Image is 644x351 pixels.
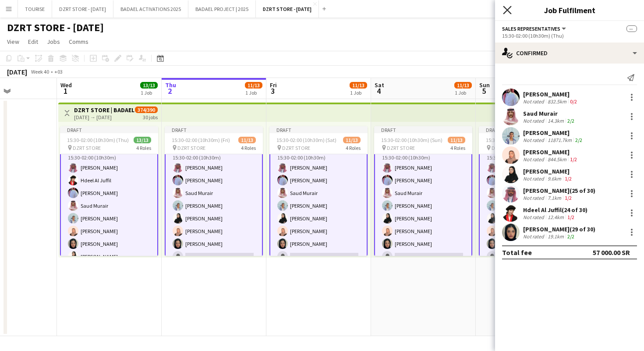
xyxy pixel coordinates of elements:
[387,145,415,151] span: DZRT STORE
[346,145,361,151] span: 4 Roles
[270,81,277,89] span: Fri
[241,145,256,151] span: 4 Roles
[60,81,72,89] span: Wed
[546,137,573,143] div: 11871.7km
[7,67,27,76] div: [DATE]
[276,137,336,143] span: 15:30-02:00 (10h30m) (Sat)
[135,106,158,113] span: 374/390
[502,32,637,39] div: 15:30-02:00 (10h30m) (Thu)
[523,206,587,214] div: Hdeel Al Juffil (24 of 30)
[269,145,368,266] app-card-role: SALES REPRESENTATIVES7/815:30-02:00 (10h30m)[PERSON_NAME][PERSON_NAME]Saud Murair[PERSON_NAME][PE...
[495,4,644,16] h3: Job Fulfilment
[567,233,574,240] app-skills-label: 2/2
[546,117,566,124] div: 14.3km
[143,113,158,121] div: 30 jobs
[165,126,263,256] app-job-card: Draft15:30-02:00 (10h30m) (Fri)11/13 DZRT STORE4 Roles15:30-02:00 (10h30m)[PERSON_NAME]SALES REPR...
[523,187,595,195] div: [PERSON_NAME] (25 of 30)
[523,148,579,156] div: [PERSON_NAME]
[523,167,573,175] div: [PERSON_NAME]
[7,21,104,34] h1: DZRT STORE - [DATE]
[269,126,368,256] app-job-card: Draft15:30-02:00 (10h30m) (Sat)11/13 DZRT STORE4 Roles15:30-02:00 (10h30m)[PERSON_NAME]SALES REPR...
[375,81,384,89] span: Sat
[374,126,472,133] div: Draft
[134,137,151,143] span: 13/13
[502,25,567,32] button: SALES REPRESENTATIVES
[523,233,546,240] div: Not rated
[172,137,230,143] span: 15:30-02:00 (10h30m) (Fri)
[502,25,560,32] span: SALES REPRESENTATIVES
[523,225,595,233] div: [PERSON_NAME] (29 of 30)
[448,137,465,143] span: 11/13
[523,110,576,117] div: Saud Murair
[73,145,101,151] span: DZRT STORE
[523,195,546,201] div: Not rated
[69,38,88,46] span: Comms
[350,82,367,89] span: 11/13
[343,137,361,143] span: 11/13
[373,86,384,96] span: 4
[523,214,546,220] div: Not rated
[60,145,158,266] app-card-role: SALES REPRESENTATIVES8/815:30-02:00 (10h30m)[PERSON_NAME]Hdeel Al Juffil[PERSON_NAME]Saud Murair[...
[570,98,577,105] app-skills-label: 0/2
[25,36,42,47] a: Edit
[374,126,472,256] app-job-card: Draft15:30-02:00 (10h30m) (Sun)11/13 DZRT STORE4 Roles15:30-02:00 (10h30m)[PERSON_NAME]SALES REPR...
[523,156,546,163] div: Not rated
[478,86,490,96] span: 5
[141,89,157,96] div: 1 Job
[479,145,577,266] app-card-role: SALES REPRESENTATIVES7/815:30-02:00 (10h30m)[PERSON_NAME][PERSON_NAME]Saud Murair[PERSON_NAME][PE...
[495,43,644,64] div: Confirmed
[177,145,205,151] span: DZRT STORE
[546,98,568,105] div: 832.5km
[165,81,176,89] span: Thu
[374,145,472,266] app-card-role: SALES REPRESENTATIVES7/815:30-02:00 (10h30m)[PERSON_NAME][PERSON_NAME]Saud Murair[PERSON_NAME][PE...
[74,114,134,121] div: [DATE] → [DATE]
[165,126,263,133] div: Draft
[546,214,566,220] div: 12.4km
[502,248,532,257] div: Total fee
[523,129,584,137] div: [PERSON_NAME]
[350,89,367,96] div: 1 Job
[523,98,546,105] div: Not rated
[454,82,472,89] span: 11/13
[546,156,568,163] div: 844.5km
[188,0,256,18] button: BADAEL PROJECT | 2025
[29,68,51,75] span: Week 40
[113,0,188,18] button: BADAEL ACTIVATIONS 2025
[60,126,158,133] div: Draft
[256,0,319,18] button: DZRT STORE - [DATE]
[74,106,134,114] h3: DZRT STORE | BADAEL
[54,68,63,75] div: +03
[381,137,442,143] span: 15:30-02:00 (10h30m) (Sun)
[479,126,577,256] app-job-card: Draft15:30-02:00 (10h30m) (Mon)11/13 DZRT STORE4 Roles15:30-02:00 (10h30m)[PERSON_NAME]SALES REPR...
[565,195,572,201] app-skills-label: 1/2
[269,86,277,96] span: 3
[65,36,92,47] a: Comms
[626,25,637,32] span: --
[546,175,563,182] div: 9.6km
[67,137,129,143] span: 15:30-02:00 (10h30m) (Thu)
[479,81,490,89] span: Sun
[567,117,574,124] app-skills-label: 2/2
[450,145,465,151] span: 4 Roles
[282,145,310,151] span: DZRT STORE
[593,248,630,257] div: 57 000.00 SR
[18,0,52,18] button: TOURISE
[570,156,577,163] app-skills-label: 1/2
[523,90,579,98] div: [PERSON_NAME]
[567,214,574,220] app-skills-label: 1/2
[575,137,582,143] app-skills-label: 2/2
[455,89,471,96] div: 1 Job
[245,89,262,96] div: 1 Job
[492,145,520,151] span: DZRT STORE
[546,195,563,201] div: 7.1km
[523,175,546,182] div: Not rated
[60,126,158,256] app-job-card: Draft15:30-02:00 (10h30m) (Thu)13/13 DZRT STORE4 Roles15:30-02:00 (10h30m)[PERSON_NAME]SALES REPR...
[4,36,23,47] a: View
[269,126,368,133] div: Draft
[52,0,113,18] button: DZRT STORE - [DATE]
